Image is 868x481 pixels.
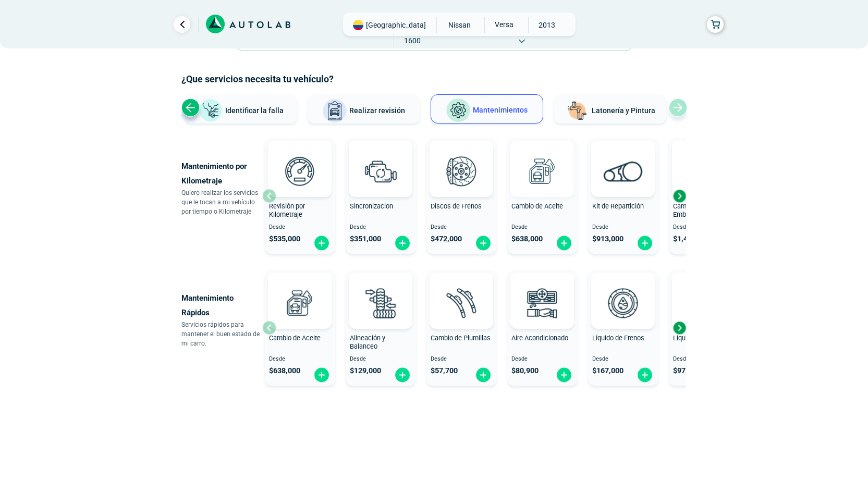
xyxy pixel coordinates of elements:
[669,270,739,386] button: Líquido Refrigerante Desde $97,300
[265,138,335,254] button: Revisión por Kilometraje Desde $535,000
[671,320,687,336] div: Next slide
[556,367,572,383] img: fi_plus-circle2.svg
[431,224,493,231] span: Desde
[507,138,578,254] button: Cambio de Aceite Desde $638,000
[313,367,330,383] img: fi_plus-circle2.svg
[519,280,565,326] img: aire_acondicionado-v3.svg
[592,334,644,342] span: Líquido de Frenos
[607,275,639,306] img: AD0BCuuxAAAAAElFTkSuQmCC
[350,235,381,243] span: $ 351,000
[346,270,416,386] button: Alineación y Balanceo Desde $129,000
[181,72,687,86] h2: ¿Que servicios necesita tu vehículo?
[588,270,658,386] button: Líquido de Frenos Desde $167,000
[198,98,223,123] img: Identificar la falla
[426,138,497,254] button: Discos de Frenos Desde $472,000
[350,366,381,375] span: $ 129,000
[431,94,543,124] button: Mantenimientos
[431,202,482,210] span: Discos de Frenos
[365,275,396,306] img: AD0BCuuxAAAAAElFTkSuQmCC
[475,367,492,383] img: fi_plus-circle2.svg
[592,235,624,243] span: $ 913,000
[349,106,405,115] span: Realizar revisión
[350,334,385,351] span: Alineación y Balanceo
[511,356,573,363] span: Desde
[588,138,658,254] button: Kit de Repartición Desde $913,000
[565,98,590,124] img: Latonería y Pintura
[556,235,572,251] img: fi_plus-circle2.svg
[446,275,477,306] img: AD0BCuuxAAAAAElFTkSuQmCC
[673,366,700,375] span: $ 97,300
[681,280,727,326] img: liquido_refrigerante-v3.svg
[446,98,471,123] img: Mantenimientos
[269,202,305,219] span: Revisión por Kilometraje
[592,356,654,363] span: Desde
[519,148,565,194] img: cambio_de_aceite-v3.svg
[592,202,644,210] span: Kit de Repartición
[511,202,563,210] span: Cambio de Aceite
[269,356,331,363] span: Desde
[529,17,566,33] span: 2013
[607,143,639,174] img: AD0BCuuxAAAAAElFTkSuQmCC
[673,202,723,219] span: Cambio de Kit de Embrague
[475,235,492,251] img: fi_plus-circle2.svg
[265,270,335,386] button: Cambio de Aceite Desde $638,000
[592,106,655,115] span: Latonería y Pintura
[438,280,484,326] img: plumillas-v3.svg
[353,20,363,30] img: Flag of COLOMBIA
[284,143,315,174] img: AD0BCuuxAAAAAElFTkSuQmCC
[181,159,262,188] p: Mantenimiento por Kilometraje
[511,235,543,243] span: $ 638,000
[592,224,654,231] span: Desde
[225,106,284,114] span: Identificar la falla
[604,161,643,181] img: correa_de_reparticion-v3.svg
[473,106,528,114] span: Mantenimientos
[673,334,732,342] span: Líquido Refrigerante
[507,270,578,386] button: Aire Acondicionado Desde $80,900
[669,138,739,254] button: Cambio de Kit de Embrague Desde $1,400,000
[394,33,431,48] span: 1600
[426,270,497,386] button: Cambio de Plumillas Desde $57,700
[350,224,412,231] span: Desde
[446,143,477,174] img: AD0BCuuxAAAAAElFTkSuQmCC
[346,138,416,254] button: Sincronizacion Desde $351,000
[358,280,404,326] img: alineacion_y_balanceo-v3.svg
[671,188,687,204] div: Next slide
[511,224,573,231] span: Desde
[322,98,347,124] img: Realizar revisión
[431,356,493,363] span: Desde
[365,143,396,174] img: AD0BCuuxAAAAAElFTkSuQmCC
[681,148,727,194] img: kit_de_embrague-v3.svg
[269,366,300,375] span: $ 638,000
[269,235,300,243] span: $ 535,000
[181,98,200,117] div: Previous slide
[431,334,491,342] span: Cambio de Plumillas
[350,356,412,363] span: Desde
[637,235,653,251] img: fi_plus-circle2.svg
[394,367,411,383] img: fi_plus-circle2.svg
[511,366,539,375] span: $ 80,900
[637,367,653,383] img: fi_plus-circle2.svg
[269,334,321,342] span: Cambio de Aceite
[592,366,624,375] span: $ 167,000
[284,275,315,306] img: AD0BCuuxAAAAAElFTkSuQmCC
[394,235,411,251] img: fi_plus-circle2.svg
[174,16,190,33] a: Ir al paso anterior
[269,224,331,231] span: Desde
[181,320,262,348] p: Servicios rápidos para mantener el buen estado de mi carro.
[438,148,484,194] img: frenos2-v3.svg
[308,94,420,124] button: Realizar revisión
[277,148,323,194] img: revision_por_kilometraje-v3.svg
[313,235,330,251] img: fi_plus-circle2.svg
[277,280,323,326] img: cambio_de_aceite-v3.svg
[554,94,666,124] button: Latonería y Pintura
[511,334,568,342] span: Aire Acondicionado
[358,148,404,194] img: sincronizacion-v3.svg
[185,94,297,124] button: Identificar la falla
[366,20,426,30] span: [GEOGRAPHIC_DATA]
[181,291,262,320] p: Mantenimiento Rápidos
[527,275,558,306] img: AD0BCuuxAAAAAElFTkSuQmCC
[181,188,262,216] p: Quiero realizar los servicios que le tocan a mi vehículo por tiempo o Kilometraje
[431,366,458,375] span: $ 57,700
[441,17,478,33] span: NISSAN
[673,235,711,243] span: $ 1,400,000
